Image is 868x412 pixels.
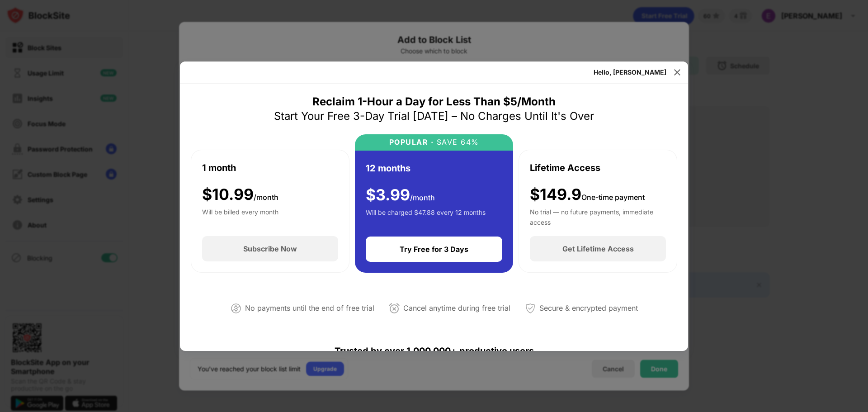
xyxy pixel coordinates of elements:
[530,161,600,175] div: Lifetime Access
[525,303,536,314] img: secured-payment
[594,69,666,76] div: Hello, [PERSON_NAME]
[366,161,410,175] div: 12 months
[191,329,677,373] div: Trusted by over 1,000,000+ productive users
[231,303,241,314] img: not-paying
[202,185,278,204] div: $ 10.99
[245,302,374,315] div: No payments until the end of free trial
[274,109,594,123] div: Start Your Free 3-Day Trial [DATE] – No Charges Until It's Over
[312,95,556,109] div: Reclaim 1-Hour a Day for Less Than $5/Month
[530,185,645,204] div: $149.9
[366,186,435,204] div: $ 3.99
[434,138,479,147] div: SAVE 64%
[562,244,634,253] div: Get Lifetime Access
[389,303,400,314] img: cancel-anytime
[389,138,434,147] div: POPULAR ·
[202,207,278,225] div: Will be billed every month
[581,193,645,202] span: One-time payment
[539,302,638,315] div: Secure & encrypted payment
[400,245,468,254] div: Try Free for 3 Days
[202,161,236,175] div: 1 month
[254,193,278,202] span: /month
[366,208,486,226] div: Will be charged $47.88 every 12 months
[530,207,666,225] div: No trial — no future payments, immediate access
[243,244,297,253] div: Subscribe Now
[410,193,435,202] span: /month
[403,302,510,315] div: Cancel anytime during free trial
